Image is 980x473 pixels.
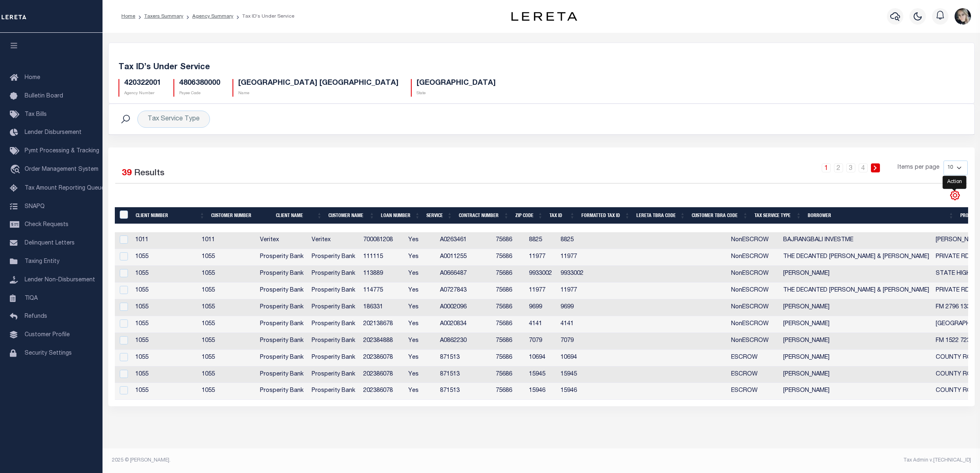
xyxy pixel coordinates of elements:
[121,14,135,19] a: Home
[257,350,308,367] td: Prosperity Bank
[780,232,932,249] td: BAJRANGBALI INVESTME
[728,249,780,266] td: NonESCROW
[360,316,405,333] td: 202138678
[257,383,308,400] td: Prosperity Bank
[728,316,780,333] td: NonESCROW
[198,367,257,383] td: 1055
[526,367,557,383] td: 15945
[257,266,308,283] td: Prosperity Bank
[437,383,492,400] td: 871513
[25,148,99,154] span: Pymt Processing & Tracking
[492,350,526,367] td: 75686
[360,232,405,249] td: 700081208
[198,383,257,400] td: 1055
[132,333,198,350] td: 1055
[308,283,360,299] td: Prosperity Bank
[144,14,183,19] a: Taxers Summary
[728,383,780,400] td: ESCROW
[378,207,423,224] th: Loan Number: activate to sort column ascending
[25,75,40,81] span: Home
[132,249,198,266] td: 1055
[198,266,257,283] td: 1055
[25,112,47,118] span: Tax Bills
[728,283,780,299] td: NonESCROW
[526,350,557,367] td: 10694
[557,283,611,299] td: 11977
[132,367,198,383] td: 1055
[360,249,405,266] td: 111115
[119,63,964,72] h5: Tax ID’s Under Service
[360,283,405,299] td: 114775
[943,176,966,189] div: Action
[308,299,360,316] td: Prosperity Bank
[547,457,971,464] div: Tax Admin v.[TECHNICAL_ID]
[526,266,557,283] td: 9933002
[437,266,492,283] td: A0666487
[124,91,161,97] p: Agency Number
[405,316,437,333] td: Yes
[688,207,751,224] th: Customer TBRA Code: activate to sort column ascending
[417,91,496,97] p: State
[557,383,611,400] td: 15946
[492,367,526,383] td: 75686
[728,350,780,367] td: ESCROW
[257,299,308,316] td: Prosperity Bank
[437,367,492,383] td: 871513
[780,299,932,316] td: [PERSON_NAME]
[405,299,437,316] td: Yes
[122,169,132,178] span: 39
[898,163,939,172] span: Items per page
[557,333,611,350] td: 7079
[25,186,105,191] span: Tax Amount Reporting Queue
[360,299,405,316] td: 186331
[417,79,496,88] h5: [GEOGRAPHIC_DATA]
[405,249,437,266] td: Yes
[257,283,308,299] td: Prosperity Bank
[25,332,70,338] span: Customer Profile
[526,383,557,400] td: 15946
[132,266,198,283] td: 1055
[132,232,198,249] td: 1011
[728,266,780,283] td: NonESCROW
[25,295,38,301] span: TIQA
[360,266,405,283] td: 113889
[257,333,308,350] td: Prosperity Bank
[360,367,405,383] td: 202386078
[780,333,932,350] td: [PERSON_NAME]
[308,266,360,283] td: Prosperity Bank
[132,207,208,224] th: Client Number: activate to sort column ascending
[780,283,932,299] td: THE DECANTED [PERSON_NAME] & [PERSON_NAME]
[25,277,95,283] span: Lender Non-Disbursement
[437,299,492,316] td: A0002096
[557,299,611,316] td: 9699
[492,299,526,316] td: 75686
[526,316,557,333] td: 4141
[751,207,805,224] th: Tax Service Type: activate to sort column ascending
[526,333,557,350] td: 7079
[132,316,198,333] td: 1055
[526,232,557,249] td: 8825
[492,383,526,400] td: 75686
[492,283,526,299] td: 75686
[492,316,526,333] td: 75686
[192,14,233,19] a: Agency Summary
[308,232,360,249] td: Veritex
[233,13,294,20] li: Tax ID’s Under Service
[780,383,932,400] td: [PERSON_NAME]
[557,249,611,266] td: 11977
[526,249,557,266] td: 11977
[198,316,257,333] td: 1055
[557,232,611,249] td: 8825
[578,207,633,224] th: Formatted Tax ID: activate to sort column ascending
[179,91,220,97] p: Payee Code
[780,367,932,383] td: [PERSON_NAME]
[25,130,82,136] span: Lender Disbursement
[492,333,526,350] td: 75686
[198,232,257,249] td: 1011
[325,207,378,224] th: Customer Name: activate to sort column ascending
[822,163,831,172] a: 1
[437,350,492,367] td: 871513
[257,249,308,266] td: Prosperity Bank
[492,249,526,266] td: 75686
[633,207,688,224] th: LERETA TBRA Code: activate to sort column ascending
